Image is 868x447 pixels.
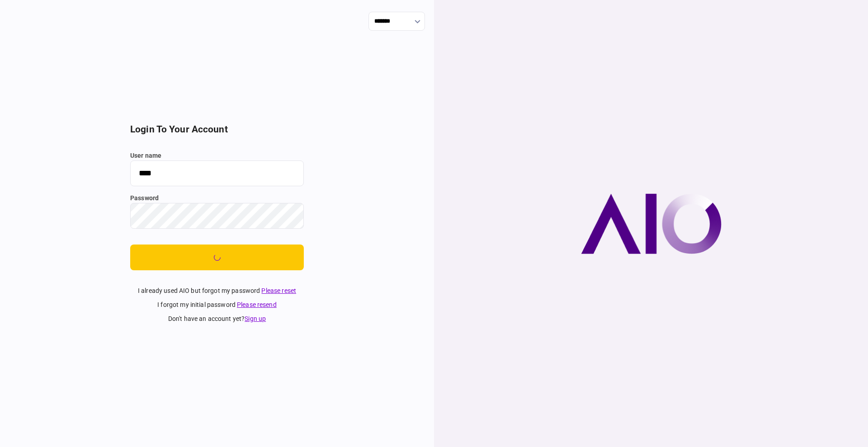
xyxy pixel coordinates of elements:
[368,12,425,31] input: show language options
[130,193,304,203] label: password
[130,286,304,296] div: I already used AIO but forgot my password
[130,151,304,160] label: user name
[130,203,304,229] input: password
[261,287,296,294] a: Please reset
[130,124,304,135] h2: login to your account
[581,193,722,254] img: AIO company logo
[130,245,304,270] button: login
[245,315,266,322] a: Sign up
[130,160,304,186] input: user name
[130,300,304,310] div: I forgot my initial password
[237,301,277,308] a: Please resend
[130,314,304,324] div: don't have an account yet ?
